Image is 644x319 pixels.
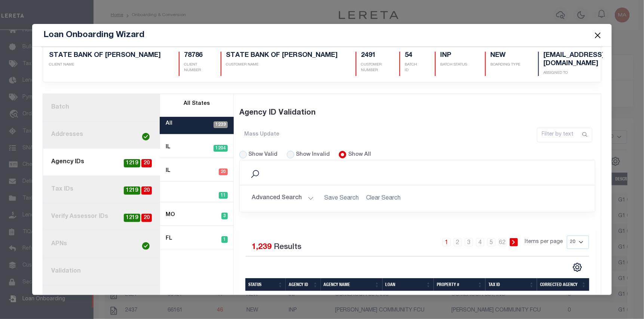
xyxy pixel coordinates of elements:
[166,120,172,128] label: All
[219,192,228,199] span: 11
[490,62,520,68] p: Boarding Type
[239,98,595,128] div: Agency ID Validation
[214,121,228,128] span: 1239
[274,241,301,253] label: Results
[252,191,314,206] button: Advanced Search
[593,30,603,40] button: Close
[537,128,579,142] input: Filter by text
[252,243,272,251] span: 1,239
[214,145,228,152] span: 1204
[465,238,473,246] a: 3
[43,231,160,258] a: APNs
[219,168,228,175] span: 20
[405,52,417,60] h5: 54
[490,52,520,60] h5: NEW
[166,167,171,175] label: IL
[141,159,152,168] span: 20
[485,278,537,291] th: Tax ID: activate to sort column ascending
[184,100,210,108] label: All States
[361,52,381,60] h5: 2491
[141,214,152,222] span: 20
[49,52,161,60] h5: STATE BANK OF [PERSON_NAME]
[454,238,462,246] a: 2
[43,121,160,149] a: Addresses
[434,278,485,291] th: Property #: activate to sort column ascending
[487,238,496,246] a: 5
[141,186,152,195] span: 20
[124,159,140,168] span: 1219
[142,133,150,140] img: check-icon-green.svg
[442,238,451,246] a: 1
[124,186,140,195] span: 1219
[245,278,286,291] th: Status: activate to sort column ascending
[226,62,338,68] p: CUSTOMER NAME
[43,176,160,203] a: Tax IDs201219
[537,278,589,291] th: Corrected Agency: activate to sort column ascending
[543,52,604,68] h5: [EMAIL_ADDRESS][DOMAIN_NAME]
[525,238,563,246] span: Items per page
[184,52,203,60] h5: 78786
[499,238,507,246] a: 62
[221,236,228,243] span: 1
[166,235,172,243] label: FL
[43,94,160,121] a: Batch
[348,151,371,159] label: Show All
[43,203,160,231] a: Verify Assessor IDs201219
[142,242,150,250] img: check-icon-green.svg
[476,238,484,246] a: 4
[43,30,144,40] h5: Loan Onboarding Wizard
[286,278,321,291] th: Agency ID: activate to sort column ascending
[43,149,160,176] a: Agency IDs201219
[166,211,175,219] label: MO
[296,151,330,159] label: Show Invalid
[221,213,228,219] span: 3
[440,52,467,60] h5: INP
[249,151,278,159] label: Show Valid
[321,278,383,291] th: Agency Name: activate to sort column ascending
[124,214,140,222] span: 1219
[361,62,381,73] p: CUSTOMER NUMBER
[166,143,171,152] label: IL
[43,258,160,285] a: Validation
[43,285,160,313] a: Post
[184,62,203,73] p: CLIENT NUMBER
[440,62,467,68] p: BATCH STATUS
[543,70,604,76] p: Assigned To
[49,62,161,68] p: CLIENT NAME
[405,62,417,73] p: BATCH ID
[226,52,338,60] h5: STATE BANK OF [PERSON_NAME]
[383,278,434,291] th: Loan: activate to sort column ascending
